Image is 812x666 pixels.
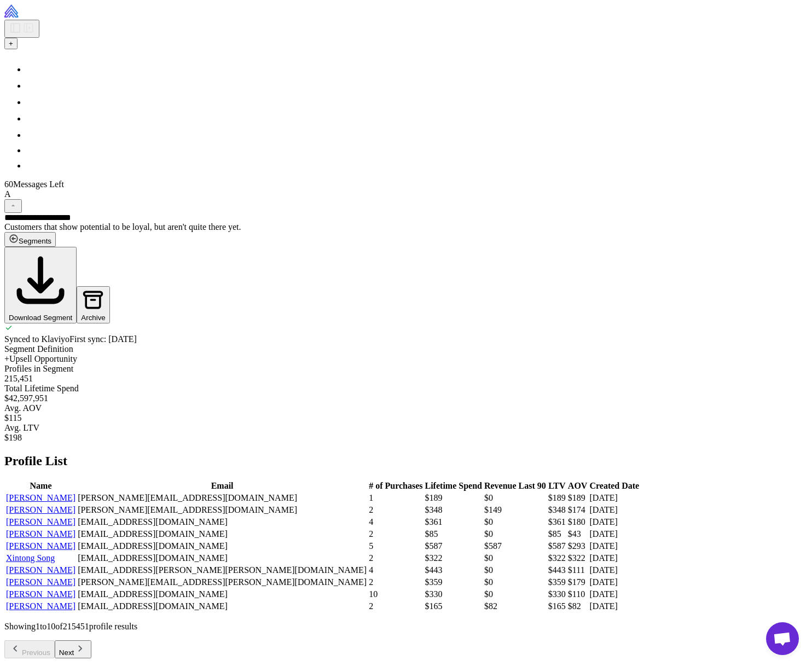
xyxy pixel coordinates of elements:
[4,374,33,383] span: 215,451
[69,334,137,344] span: First sync: [DATE]
[6,589,76,599] a: [PERSON_NAME]
[4,413,21,422] span: $115
[4,354,9,363] span: +
[77,601,367,612] td: [EMAIL_ADDRESS][DOMAIN_NAME]
[548,529,566,540] td: $85
[589,589,640,600] td: [DATE]
[548,480,566,491] th: LTV
[589,480,640,491] th: Created Date
[6,577,76,587] a: [PERSON_NAME]
[484,565,547,576] td: $0
[484,529,547,540] td: $0
[36,622,40,631] span: 1
[4,334,69,344] span: Synced to Klaviyo
[589,577,640,588] td: [DATE]
[425,577,483,588] td: $359
[589,493,640,503] td: [DATE]
[6,493,76,502] a: [PERSON_NAME]
[484,601,547,612] td: $82
[589,553,640,564] td: [DATE]
[4,640,55,658] button: Previous
[484,589,547,600] td: $0
[484,505,547,516] td: $149
[368,541,423,552] td: 5
[6,541,76,551] a: [PERSON_NAME]
[567,577,588,588] td: $179
[368,577,423,588] td: 2
[13,179,64,189] span: Messages Left
[567,517,588,528] td: $180
[368,553,423,564] td: 2
[425,601,483,612] td: $165
[6,553,55,563] a: Xintong Song
[368,529,423,540] td: 2
[4,179,13,189] span: 60
[77,286,109,323] button: Archive
[567,553,588,564] td: $322
[589,529,640,540] td: [DATE]
[589,601,640,612] td: [DATE]
[77,577,367,588] td: [PERSON_NAME][EMAIL_ADDRESS][PERSON_NAME][DOMAIN_NAME]
[567,529,588,540] td: $43
[484,553,547,564] td: $0
[6,601,76,611] a: [PERSON_NAME]
[77,541,367,552] td: [EMAIL_ADDRESS][DOMAIN_NAME]
[6,565,76,575] a: [PERSON_NAME]
[425,480,483,491] th: Lifetime Spend
[589,517,640,528] td: [DATE]
[567,589,588,600] td: $110
[548,541,566,552] td: $587
[77,505,367,516] td: [PERSON_NAME][EMAIL_ADDRESS][DOMAIN_NAME]
[368,589,423,600] td: 10
[77,589,367,600] td: [EMAIL_ADDRESS][DOMAIN_NAME]
[4,247,77,323] button: Download Segment
[5,480,76,491] th: Name
[77,480,367,491] th: Email
[368,565,423,576] td: 4
[4,393,48,403] span: $42,597,951
[425,505,483,516] td: $348
[567,505,588,516] td: $174
[4,38,18,49] button: +
[77,493,367,503] td: [PERSON_NAME][EMAIL_ADDRESS][DOMAIN_NAME]
[766,622,799,655] a: Open chat
[6,517,76,526] a: [PERSON_NAME]
[548,517,566,528] td: $361
[567,565,588,576] td: $111
[4,433,22,442] span: $198
[548,577,566,588] td: $359
[425,517,483,528] td: $361
[368,493,423,503] td: 1
[425,493,483,503] td: $189
[4,4,85,18] img: Raleon Logo
[425,589,483,600] td: $330
[4,232,56,247] button: Segments
[484,577,547,588] td: $0
[425,553,483,564] td: $322
[77,565,367,576] td: [EMAIL_ADDRESS][PERSON_NAME][PERSON_NAME][DOMAIN_NAME]
[9,39,13,48] span: +
[589,541,640,552] td: [DATE]
[567,541,588,552] td: $293
[484,480,547,491] th: Revenue Last 90
[6,505,76,514] a: [PERSON_NAME]
[6,529,76,538] a: [PERSON_NAME]
[77,517,367,528] td: [EMAIL_ADDRESS][DOMAIN_NAME]
[77,553,367,564] td: [EMAIL_ADDRESS][DOMAIN_NAME]
[484,517,547,528] td: $0
[368,480,423,491] th: # of Purchases
[425,565,483,576] td: $443
[47,622,55,631] span: 10
[548,553,566,564] td: $322
[19,237,51,245] span: Segments
[484,493,547,503] td: $0
[77,529,367,540] td: [EMAIL_ADDRESS][DOMAIN_NAME]
[589,505,640,516] td: [DATE]
[63,622,89,631] span: 215451
[548,565,566,576] td: $443
[589,565,640,576] td: [DATE]
[425,529,483,540] td: $85
[567,601,588,612] td: $82
[368,505,423,516] td: 2
[548,589,566,600] td: $330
